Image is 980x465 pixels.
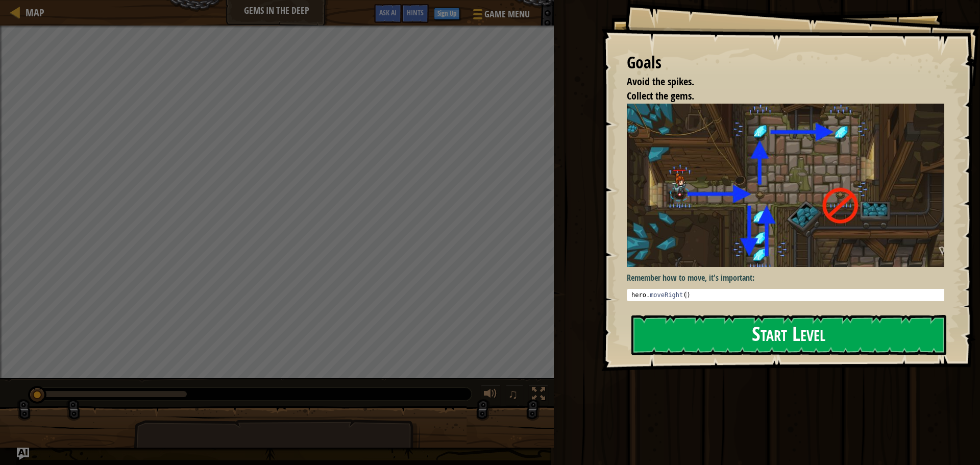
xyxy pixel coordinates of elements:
span: Collect the gems. [627,89,694,103]
button: Ask AI [374,4,402,23]
span: Hints [407,8,424,17]
button: Start Level [631,315,946,355]
li: Collect the gems. [614,89,942,104]
button: Adjust volume [480,385,501,406]
span: Map [26,6,44,19]
span: Avoid the spikes. [627,75,694,88]
button: Sign Up [434,8,460,20]
p: Remember how to move, it's important: [627,272,952,284]
button: Toggle fullscreen [528,385,549,406]
span: Game Menu [484,8,530,21]
span: ♫ [508,386,518,402]
span: Ask AI [379,8,397,17]
button: ♫ [506,385,523,406]
button: Ask AI [17,448,29,460]
button: Game Menu [465,4,536,28]
div: Goals [627,51,944,75]
a: Map [20,6,44,19]
li: Avoid the spikes. [614,75,942,89]
img: Gems in the deep [627,104,952,267]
